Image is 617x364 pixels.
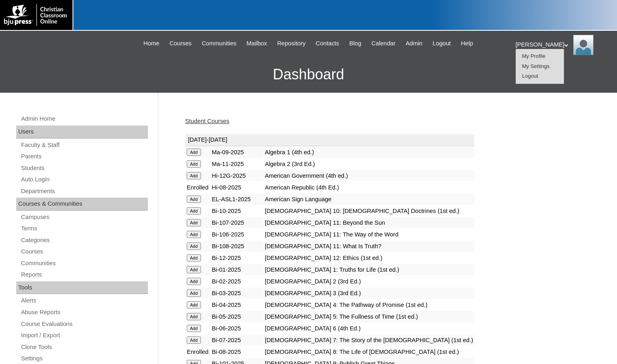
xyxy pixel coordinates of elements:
[264,217,474,228] td: [DEMOGRAPHIC_DATA] 11: Beyond the Sun
[187,289,201,297] input: Add
[20,270,148,280] a: Reports
[20,140,148,150] a: Faculty & Staff
[187,278,201,285] input: Add
[187,313,201,320] input: Add
[211,229,263,240] td: Bi-106-2025
[277,39,305,48] span: Repository
[187,172,201,179] input: Add
[522,53,546,59] a: My Profile
[20,307,148,317] a: Abuse Reports
[187,301,201,309] input: Add
[211,147,263,158] td: Ma-09-2025
[243,39,271,48] a: Mailbox
[264,276,474,287] td: [DEMOGRAPHIC_DATA] 2 (3rd Ed.)
[457,39,477,48] a: Help
[20,114,148,124] a: Admin Home
[264,170,474,181] td: American Government (4th ed.)
[187,231,201,238] input: Add
[211,311,263,322] td: Bi-05-2025
[16,198,148,211] div: Courses & Communities
[433,39,451,48] span: Logout
[4,4,68,26] img: logo-white.png
[211,323,263,334] td: Bi-06-2025
[139,39,163,48] a: Home
[186,346,210,358] td: Enrolled
[264,252,474,264] td: [DEMOGRAPHIC_DATA] 12: Ethics (1st ed.)
[264,182,474,193] td: American Republic (4th Ed.)
[143,39,159,48] span: Home
[187,196,201,203] input: Add
[202,39,237,48] span: Communities
[16,281,148,294] div: Tools
[20,258,148,268] a: Communities
[20,163,148,173] a: Students
[522,63,550,69] a: My Settings
[211,264,263,275] td: Bi-01-2025
[264,311,474,322] td: [DEMOGRAPHIC_DATA] 5: The Fullness of Time (1st ed.)
[20,319,148,329] a: Course Evaluations
[169,39,192,48] span: Courses
[20,296,148,306] a: Alerts
[187,160,201,168] input: Add
[264,287,474,299] td: [DEMOGRAPHIC_DATA] 3 (3rd Ed.)
[211,170,263,181] td: Hi-12G-2025
[522,73,538,79] a: Logout
[371,39,395,48] span: Calendar
[211,299,263,311] td: Bi-04-2025
[187,325,201,332] input: Add
[367,39,399,48] a: Calendar
[401,39,427,48] a: Admin
[16,126,148,138] div: Users
[264,346,474,358] td: [DEMOGRAPHIC_DATA] 8: The Life of [DEMOGRAPHIC_DATA] (1st ed.)
[345,39,365,48] a: Blog
[211,194,263,205] td: EL-ASL1-2025
[187,149,201,156] input: Add
[264,158,474,170] td: Algebra 2 (3rd Ed.)
[185,118,229,124] a: Student Courses
[516,35,609,55] div: [PERSON_NAME]
[211,241,263,252] td: Bi-108-2025
[211,158,263,170] td: Ma-11-2025
[20,247,148,257] a: Courses
[4,56,613,93] h3: Dashboard
[20,330,148,341] a: Import / Export
[20,151,148,162] a: Parents
[312,39,343,48] a: Contacts
[20,342,148,352] a: Clone Tools
[211,276,263,287] td: Bi-02-2025
[187,243,201,250] input: Add
[273,39,310,48] a: Repository
[264,229,474,240] td: [DEMOGRAPHIC_DATA] 11: The Way of the Word
[211,287,263,299] td: Bi-03-2025
[211,182,263,193] td: Hi-08-2025
[573,35,594,55] img: Melanie Sevilla
[186,134,474,146] td: [DATE]-[DATE]
[20,235,148,245] a: Categories
[187,254,201,262] input: Add
[264,241,474,252] td: [DEMOGRAPHIC_DATA] 11: What Is Truth?
[20,212,148,222] a: Campuses
[211,217,263,228] td: Bi-107-2025
[187,336,201,344] input: Add
[20,186,148,196] a: Departments
[264,334,474,346] td: [DEMOGRAPHIC_DATA] 7: The Story of the [DEMOGRAPHIC_DATA] (1st ed.)
[316,39,339,48] span: Contacts
[211,334,263,346] td: Bi-07-2025
[349,39,361,48] span: Blog
[20,353,148,364] a: Settings
[264,205,474,217] td: [DEMOGRAPHIC_DATA] 10: [DEMOGRAPHIC_DATA] Doctrines (1st ed.)
[211,346,263,358] td: Bi-08-2025
[461,39,473,48] span: Help
[406,39,423,48] span: Admin
[20,224,148,234] a: Terms
[187,219,201,226] input: Add
[211,252,263,264] td: Bi-12-2025
[264,299,474,311] td: [DEMOGRAPHIC_DATA] 4: The Pathway of Promise (1st ed.)
[247,39,267,48] span: Mailbox
[165,39,196,48] a: Courses
[20,175,148,185] a: Auto Login
[187,207,201,215] input: Add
